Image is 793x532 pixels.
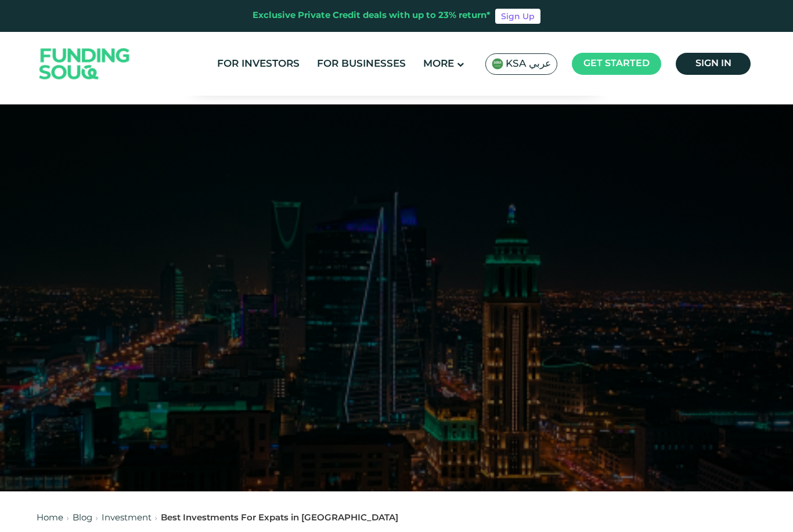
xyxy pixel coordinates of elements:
a: For Investors [214,55,302,74]
a: For Businesses [314,55,409,74]
a: Home [37,514,63,522]
img: Logo [28,35,142,93]
div: Exclusive Private Credit deals with up to 23% return* [253,9,491,23]
a: Sign Up [495,9,540,24]
div: Best Investments For Expats in [GEOGRAPHIC_DATA] [161,512,398,525]
span: Get started [583,59,650,68]
a: Blog [73,514,92,522]
a: Investment [102,514,152,522]
span: More [423,59,454,69]
a: Sign in [676,53,751,75]
span: KSA عربي [506,57,551,71]
img: SA Flag [492,58,503,70]
span: Sign in [695,59,731,68]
